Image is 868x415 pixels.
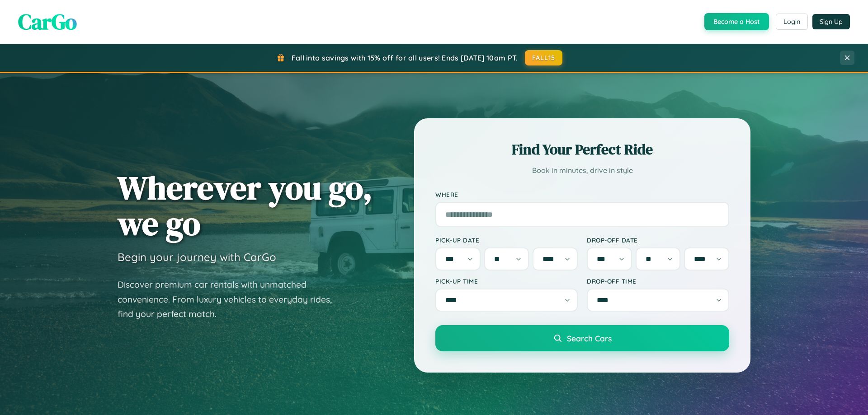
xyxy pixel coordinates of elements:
button: Sign Up [812,14,850,29]
h2: Find Your Perfect Ride [435,140,729,159]
button: Become a Host [704,13,769,30]
label: Pick-up Date [435,236,578,244]
label: Drop-off Date [587,236,729,244]
label: Drop-off Time [587,277,729,285]
span: Fall into savings with 15% off for all users! Ends [DATE] 10am PT. [292,53,518,62]
label: Pick-up Time [435,277,578,285]
span: Search Cars [567,333,612,343]
h3: Begin your journey with CarGo [118,250,276,264]
button: Login [776,14,808,30]
p: Discover premium car rentals with unmatched convenience. From luxury vehicles to everyday rides, ... [118,277,344,322]
span: CarGo [18,7,77,37]
label: Where [435,191,729,198]
p: Book in minutes, drive in style [435,164,729,177]
button: Search Cars [435,325,729,351]
button: FALL15 [525,50,563,65]
h1: Wherever you go, we go [118,170,373,241]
